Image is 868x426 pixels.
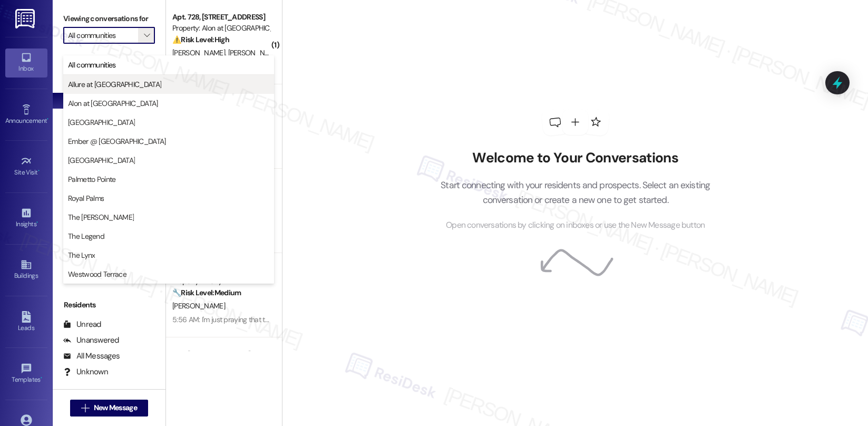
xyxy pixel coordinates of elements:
div: 5:56 AM: I'm just praying that the new apartment is clean and I'm hoping they put a new carpet [172,315,463,324]
strong: 🔧 Risk Level: Medium [172,288,241,297]
i:  [81,404,89,412]
span: The Lynx [68,250,95,260]
span: [PERSON_NAME] [172,301,225,311]
span: New Message [94,402,137,413]
div: Apt. [STREET_ADDRESS] [172,349,270,360]
span: All communities [68,60,116,70]
div: Prospects [53,204,165,215]
span: • [38,167,40,175]
span: The Legend [68,231,104,241]
span: Westwood Terrace [68,269,126,279]
a: Buildings [5,256,47,284]
span: Open conversations by clicking on inboxes or use the New Message button [446,219,705,232]
span: Palmetto Pointe [68,174,116,185]
span: [GEOGRAPHIC_DATA] [68,155,135,166]
a: Site Visit • [5,152,47,181]
button: New Message [70,400,148,417]
div: Property: Alon at [GEOGRAPHIC_DATA] [172,23,270,34]
div: All Messages [63,351,120,362]
p: Start connecting with your residents and prospects. Select an existing conversation or create a n... [425,178,726,208]
a: Inbox [5,49,47,77]
span: • [36,219,38,226]
a: Insights • [5,204,47,233]
span: Royal Palms [68,193,104,204]
div: Residents [53,299,165,311]
img: ResiDesk Logo [15,9,37,28]
span: Allure at [GEOGRAPHIC_DATA] [68,79,161,90]
i:  [144,31,150,40]
span: • [47,115,48,123]
input: All communities [68,27,138,44]
span: [PERSON_NAME] [228,48,281,57]
span: [GEOGRAPHIC_DATA] [68,117,135,128]
a: Templates • [5,360,47,388]
span: The [PERSON_NAME] [68,212,134,222]
div: Unknown [63,366,108,377]
div: Unanswered [63,335,119,346]
h2: Welcome to Your Conversations [425,150,726,167]
span: Alon at [GEOGRAPHIC_DATA] [68,98,158,109]
span: • [41,374,42,382]
span: [PERSON_NAME] [172,48,228,57]
label: Viewing conversations for [63,11,155,27]
div: Apt. 728, [STREET_ADDRESS] [172,12,270,23]
div: Prospects + Residents [53,60,165,71]
strong: ⚠️ Risk Level: High [172,35,229,44]
a: Leads [5,308,47,336]
div: Unread [63,319,101,330]
span: Ember @ [GEOGRAPHIC_DATA] [68,136,166,147]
